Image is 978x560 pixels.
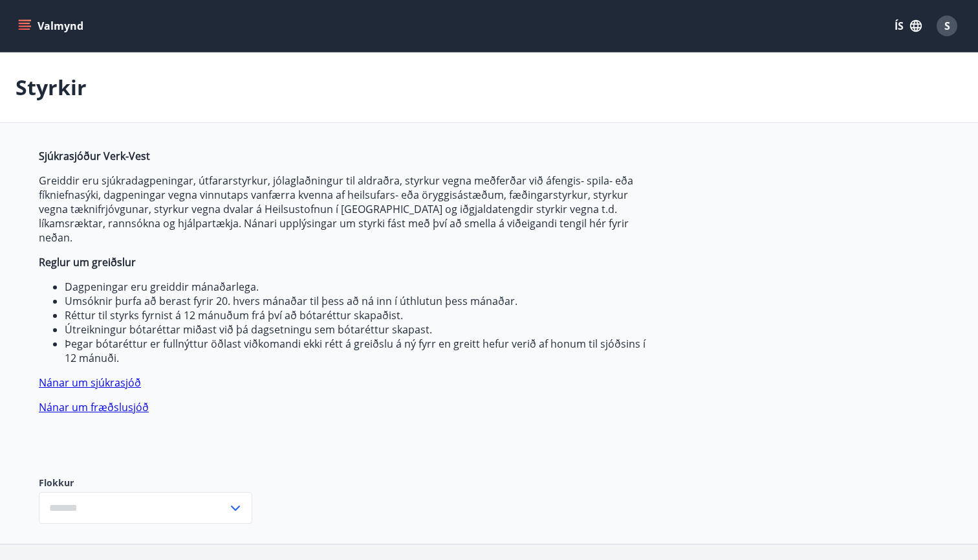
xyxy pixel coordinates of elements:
p: Styrkir [16,73,87,102]
li: Réttur til styrks fyrnist á 12 mánuðum frá því að bótaréttur skapaðist. [65,308,649,322]
label: Flokkur [39,476,252,489]
li: Umsóknir þurfa að berast fyrir 20. hvers mánaðar til þess að ná inn í úthlutun þess mánaðar. [65,294,649,308]
li: Útreikningur bótaréttar miðast við þá dagsetningu sem bótaréttur skapast. [65,322,649,337]
button: menu [16,14,89,38]
strong: Reglur um greiðslur [39,255,136,269]
strong: Sjúkrasjóður Verk-Vest [39,149,150,163]
a: Nánar um fræðslusjóð [39,400,149,414]
span: S [944,19,950,33]
button: ÍS [887,14,929,38]
li: Dagpeningar eru greiddir mánaðarlega. [65,280,649,294]
p: Greiddir eru sjúkradagpeningar, útfararstyrkur, jólaglaðningur til aldraðra, styrkur vegna meðfer... [39,174,649,245]
li: Þegar bótaréttur er fullnýttur öðlast viðkomandi ekki rétt á greiðslu á ný fyrr en greitt hefur v... [65,337,649,365]
a: Nánar um sjúkrasjóð [39,375,141,390]
button: S [931,10,962,41]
